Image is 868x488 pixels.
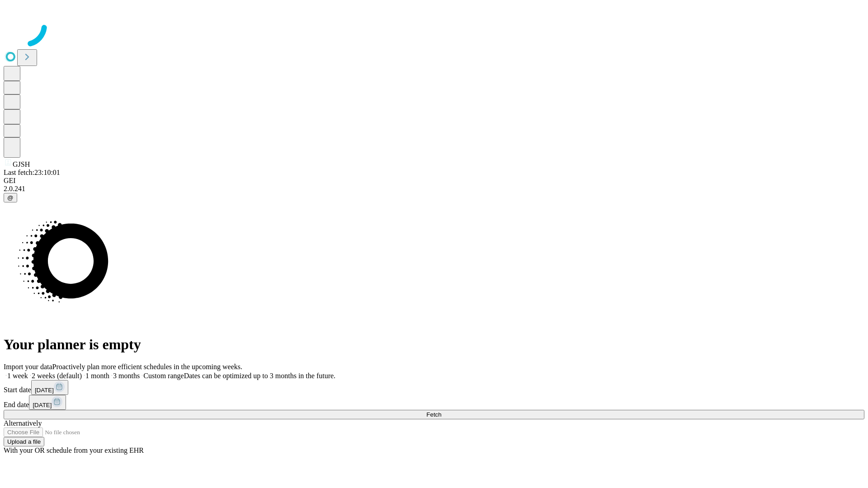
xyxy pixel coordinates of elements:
[85,372,109,380] span: 1 month
[33,402,52,408] span: [DATE]
[35,387,54,394] span: [DATE]
[4,336,864,353] h1: Your planner is empty
[7,194,14,201] span: @
[143,372,184,380] span: Custom range
[4,169,60,176] span: Last fetch: 23:10:01
[52,363,242,371] span: Proactively plan more efficient schedules in the upcoming weeks.
[32,372,82,380] span: 2 weeks (default)
[4,419,42,427] span: Alternatively
[4,380,864,395] div: Start date
[4,193,17,202] button: @
[4,395,864,410] div: End date
[31,380,68,395] button: [DATE]
[4,446,144,454] span: With your OR schedule from your existing EHR
[426,411,441,418] span: Fetch
[4,437,44,446] button: Upload a file
[13,160,30,168] span: GJSH
[113,372,140,380] span: 3 months
[4,410,864,419] button: Fetch
[7,372,28,380] span: 1 week
[29,395,66,410] button: [DATE]
[4,185,864,193] div: 2.0.241
[4,177,864,185] div: GEI
[4,363,52,371] span: Import your data
[184,372,335,380] span: Dates can be optimized up to 3 months in the future.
